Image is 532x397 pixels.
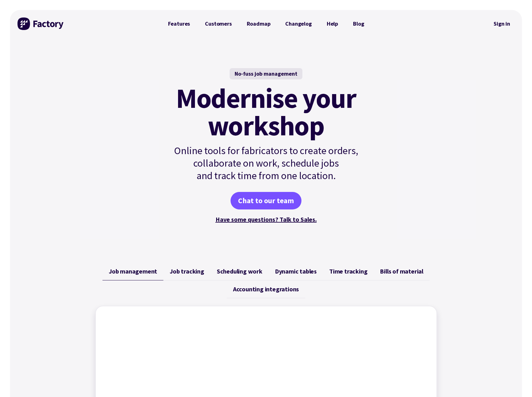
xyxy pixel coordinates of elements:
[109,268,157,275] span: Job management
[217,268,262,275] span: Scheduling work
[489,17,515,31] nav: Secondary Navigation
[170,268,204,275] span: Job tracking
[197,18,239,30] a: Customers
[161,18,198,30] a: Features
[275,268,317,275] span: Dynamic tables
[176,84,356,139] mark: Modernise your workshop
[161,144,372,182] p: Online tools for fabricators to create orders, collaborate on work, schedule jobs and track time ...
[380,268,423,275] span: Bills of material
[489,17,515,31] a: Sign in
[216,215,317,223] a: Have some questions? Talk to Sales.
[329,268,367,275] span: Time tracking
[278,18,319,30] a: Changelog
[346,18,371,30] a: Blog
[233,285,299,293] span: Accounting integrations
[161,18,372,30] nav: Primary Navigation
[230,68,302,79] div: No-fuss job management
[231,192,301,209] a: Chat to our team
[239,18,278,30] a: Roadmap
[319,18,346,30] a: Help
[17,18,64,30] img: Factory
